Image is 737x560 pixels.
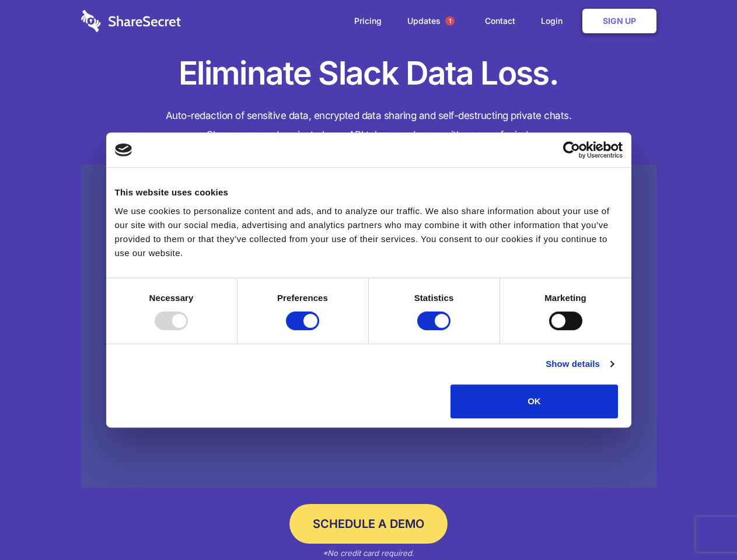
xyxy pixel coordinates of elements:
div: This website uses cookies [115,185,623,199]
a: Schedule a Demo [289,504,448,544]
a: Usercentrics Cookiebot - opens in a new window [521,141,623,159]
a: Sign Up [582,9,656,33]
a: Login [529,3,580,39]
button: OK [450,384,618,418]
a: Wistia video thumbnail [81,164,656,488]
span: 1 [445,16,455,26]
strong: Necessary [149,293,194,303]
strong: Marketing [544,293,586,303]
strong: Statistics [414,293,454,303]
h4: Auto-redaction of sensitive data, encrypted data sharing and self-destructing private chats. Shar... [81,106,656,145]
div: We use cookies to personalize content and ads, and to analyze our traffic. We also share informat... [115,204,623,260]
h1: Eliminate Slack Data Loss. [81,52,656,94]
a: Contact [473,3,527,39]
img: logo [115,143,132,156]
em: *No credit card required. [323,548,414,558]
img: logo-wordmark-white-trans-d4663122ce5f474addd5e946df7df03e33cb6a1c49d2221995e7729f52c070b2.svg [81,10,181,32]
strong: Preferences [277,293,328,303]
a: Show details [546,357,613,371]
a: Pricing [343,3,393,39]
